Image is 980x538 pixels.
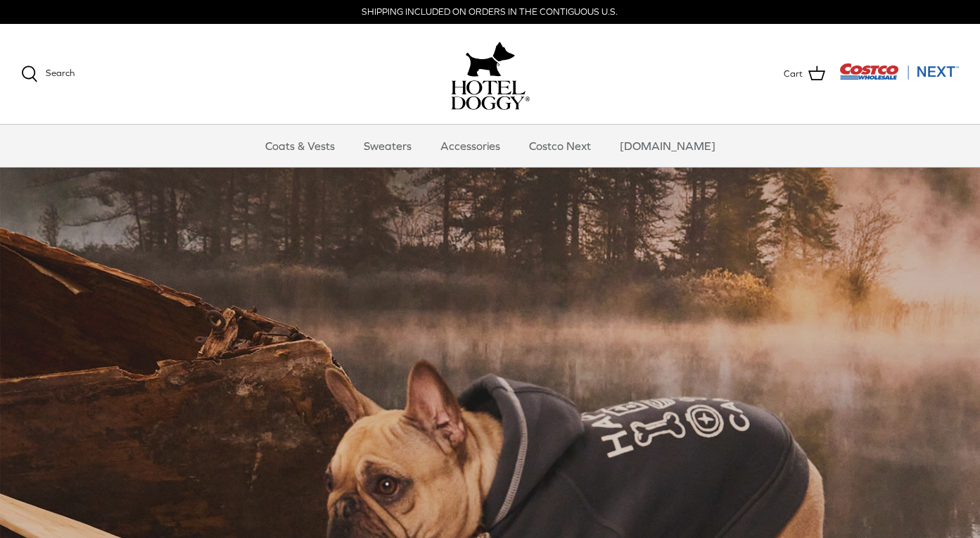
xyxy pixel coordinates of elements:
[784,65,825,83] a: Cart
[46,68,75,78] span: Search
[351,125,424,167] a: Sweaters
[607,125,728,167] a: [DOMAIN_NAME]
[466,38,515,80] img: hoteldoggy.com
[516,125,604,167] a: Costco Next
[784,67,803,82] span: Cart
[253,125,348,167] a: Coats & Vests
[451,38,530,110] a: hoteldoggy.com hoteldoggycom
[839,72,959,82] a: Visit Costco Next
[839,63,959,80] img: Costco Next
[428,125,513,167] a: Accessories
[21,65,75,82] a: Search
[451,80,530,110] img: hoteldoggycom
